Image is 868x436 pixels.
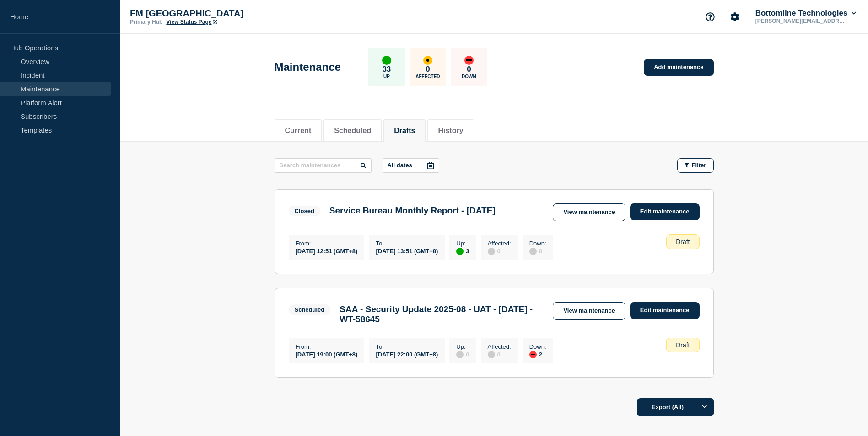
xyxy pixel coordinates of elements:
div: [DATE] 13:51 (GMT+8) [376,247,438,255]
p: [PERSON_NAME][EMAIL_ADDRESS][PERSON_NAME][DOMAIN_NAME] [754,18,849,24]
p: Up : [456,240,469,247]
button: Account settings [725,7,744,27]
a: View maintenance [553,203,625,221]
div: 0 [529,247,546,255]
div: 0 [488,350,511,358]
div: 3 [456,247,469,255]
h3: SAA - Security Update 2025-08 - UAT - [DATE] - WT-58645 [340,304,544,324]
p: FM [GEOGRAPHIC_DATA] [130,8,313,19]
h1: Maintenance [275,61,341,74]
p: All dates [388,162,412,169]
a: View Status Page [166,19,217,25]
p: Down [462,74,476,79]
a: Edit maintenance [630,302,700,319]
div: down [529,351,537,358]
div: [DATE] 19:00 (GMT+8) [296,350,358,358]
div: Closed [295,207,314,214]
p: Up : [456,343,469,350]
button: Current [285,127,312,135]
div: 0 [488,247,511,255]
span: Filter [692,162,706,169]
input: Search maintenances [275,158,372,173]
div: affected [423,56,432,65]
p: Affected [415,74,440,79]
button: Drafts [394,127,415,135]
div: Draft [666,234,699,249]
button: Filter [677,158,714,173]
p: To : [376,343,438,350]
p: Affected : [488,240,511,247]
div: up [382,56,391,65]
button: All dates [383,158,439,173]
p: Down : [529,240,546,247]
a: Edit maintenance [630,203,700,220]
button: Scheduled [334,127,371,135]
button: Support [701,7,720,27]
div: Draft [666,338,699,352]
a: Add maintenance [644,59,713,76]
div: disabled [488,351,495,358]
div: Scheduled [295,306,325,313]
div: disabled [488,248,495,255]
div: 0 [456,350,469,358]
p: 0 [426,65,430,74]
p: Affected : [488,343,511,350]
p: 33 [382,65,391,74]
div: down [464,56,474,65]
button: Bottomline Technologies [754,9,858,18]
p: Down : [529,343,546,350]
div: [DATE] 12:51 (GMT+8) [296,247,358,255]
button: History [438,127,463,135]
p: To : [376,240,438,247]
p: Primary Hub [130,19,162,25]
p: 0 [467,65,471,74]
p: From : [296,240,358,247]
p: Up [383,74,390,79]
div: 2 [529,350,546,358]
div: [DATE] 22:00 (GMT+8) [376,350,438,358]
h3: Service Bureau Monthly Report - [DATE] [329,206,496,216]
p: From : [296,343,358,350]
a: View maintenance [553,302,625,320]
button: Options [695,398,714,416]
div: up [456,248,464,255]
div: disabled [529,248,537,255]
div: disabled [456,351,464,358]
button: Export (All) [637,398,714,416]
